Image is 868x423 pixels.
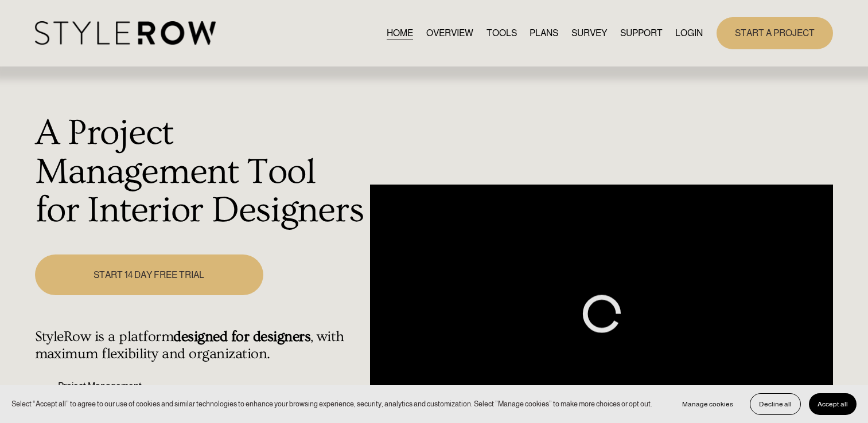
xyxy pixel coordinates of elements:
[809,393,857,415] button: Accept all
[35,21,216,45] img: StyleRow
[426,25,473,41] a: OVERVIEW
[620,26,663,40] span: SUPPORT
[620,25,663,41] a: folder dropdown
[674,393,742,415] button: Manage cookies
[486,25,517,41] a: TOOLS
[35,254,263,295] a: START 14 DAY FREE TRIAL
[571,25,607,41] a: SURVEY
[759,400,792,408] span: Decline all
[173,328,310,345] strong: designed for designers
[387,25,413,41] a: HOME
[11,398,652,409] p: Select “Accept all” to agree to our use of cookies and similar technologies to enhance your brows...
[35,114,364,230] h1: A Project Management Tool for Interior Designers
[58,379,364,393] p: Project Management
[717,17,833,49] a: START A PROJECT
[682,400,733,408] span: Manage cookies
[818,400,848,408] span: Accept all
[750,393,801,415] button: Decline all
[675,25,703,41] a: LOGIN
[530,25,558,41] a: PLANS
[35,328,364,363] h4: StyleRow is a platform , with maximum flexibility and organization.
